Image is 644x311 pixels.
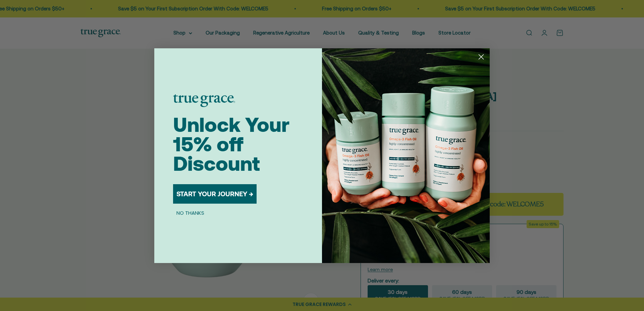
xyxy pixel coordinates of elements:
button: Close dialog [475,51,487,63]
button: START YOUR JOURNEY → [173,184,257,204]
span: Unlock Your 15% off Discount [173,113,289,175]
img: logo placeholder [173,94,235,107]
img: 098727d5-50f8-4f9b-9554-844bb8da1403.jpeg [322,48,490,263]
button: NO THANKS [173,209,208,217]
